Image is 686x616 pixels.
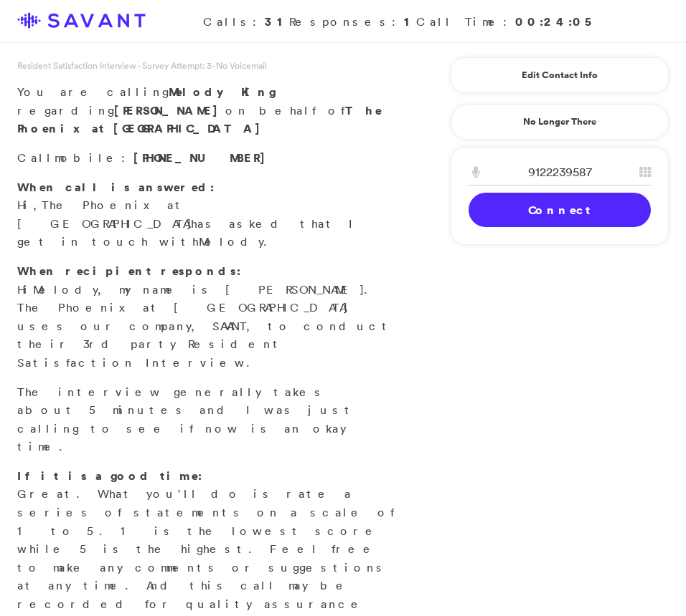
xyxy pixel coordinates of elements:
p: Hi , my name is [PERSON_NAME]. The Phoenix at [GEOGRAPHIC_DATA] uses our company, SAVANT, to cond... [17,262,396,372]
p: You are calling regarding on behalf of [17,83,396,138]
span: mobile [55,150,121,165]
span: Melody [169,84,233,100]
span: King [241,84,276,100]
span: Melody [199,234,263,249]
p: Hi, has asked that I get in touch with . [17,178,396,251]
span: Resident Satisfaction Interview - Survey Attempt: 3 - No Voicemail [17,59,267,72]
strong: 00:24:05 [515,14,597,29]
p: The interview generally takes about 5 minutes and I was just calling to see if now is an okay time. [17,383,396,456]
strong: When recipient responds: [17,263,241,279]
p: Call : [17,149,396,168]
span: Melody [33,282,98,297]
strong: 1 [404,14,416,29]
strong: When call is answered: [17,179,215,195]
strong: 31 [265,14,289,29]
a: Connect [469,193,651,227]
a: Edit Contact Info [469,64,651,87]
a: No Longer There [451,104,669,140]
span: The Phoenix at [GEOGRAPHIC_DATA] [17,198,191,231]
strong: If it is a good time: [17,468,202,483]
span: [PHONE_NUMBER] [133,150,273,165]
strong: [PERSON_NAME] [114,102,225,118]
